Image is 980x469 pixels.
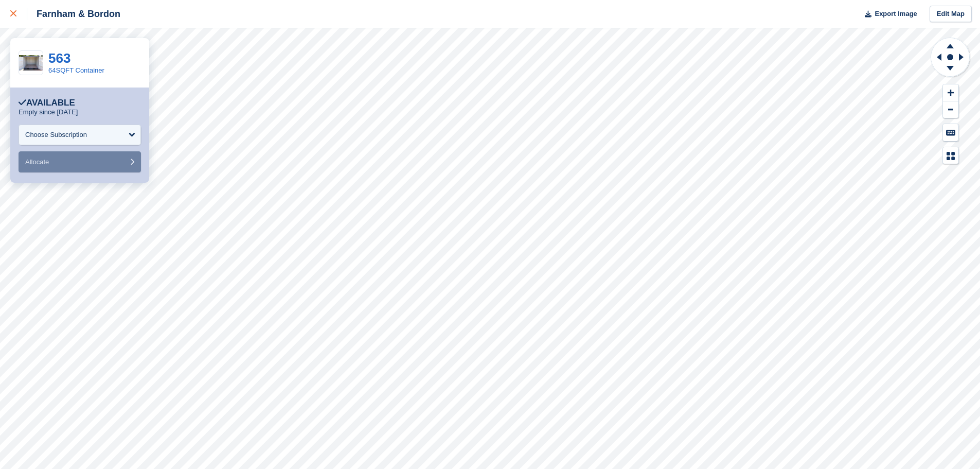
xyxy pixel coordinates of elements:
[19,108,78,116] p: Empty since [DATE]
[875,9,917,19] span: Export Image
[930,6,972,23] a: Edit Map
[48,50,70,66] a: 563
[19,151,141,172] button: Allocate
[943,124,958,141] button: Keyboard Shortcuts
[859,6,917,23] button: Export Image
[943,147,958,164] button: Map Legend
[48,66,104,74] a: 64SQFT Container
[19,55,43,71] img: 64sqft.jpg
[25,130,87,140] div: Choose Subscription
[27,8,120,20] div: Farnham & Bordon
[943,84,958,101] button: Zoom In
[19,98,75,108] div: Available
[943,101,958,118] button: Zoom Out
[25,158,49,166] span: Allocate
